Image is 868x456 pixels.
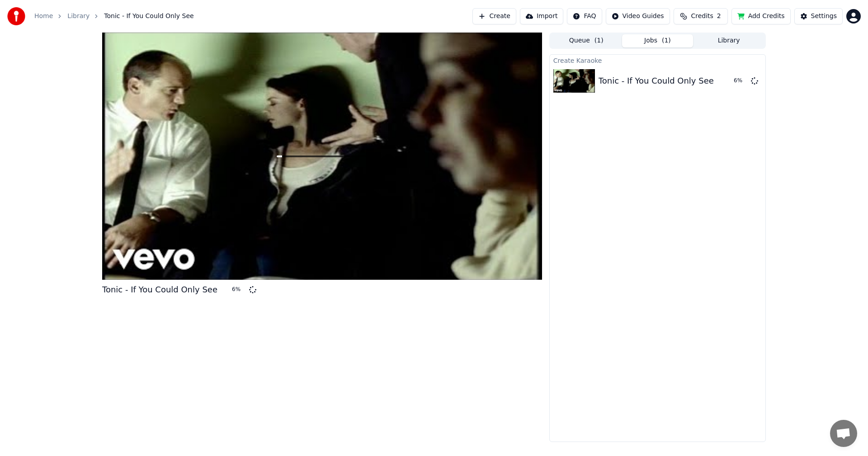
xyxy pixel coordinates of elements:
[622,34,693,47] button: Jobs
[472,8,516,24] button: Create
[599,75,714,87] div: Tonic - If You Could Only See
[830,420,857,447] a: Open chat
[794,8,843,24] button: Settings
[734,77,747,85] div: 6 %
[717,12,721,21] span: 2
[34,12,53,21] a: Home
[551,34,622,47] button: Queue
[731,8,791,24] button: Add Credits
[550,55,765,66] div: Create Karaoke
[594,36,604,45] span: ( 1 )
[811,12,837,21] div: Settings
[674,8,728,24] button: Credits2
[34,12,194,21] nav: breadcrumb
[67,12,90,21] a: Library
[567,8,602,24] button: FAQ
[606,8,670,24] button: Video Guides
[232,286,245,293] div: 6 %
[102,283,217,296] div: Tonic - If You Could Only See
[693,34,764,47] button: Library
[691,12,713,21] span: Credits
[104,12,193,21] span: Tonic - If You Could Only See
[520,8,563,24] button: Import
[662,36,671,45] span: ( 1 )
[7,7,25,25] img: youka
